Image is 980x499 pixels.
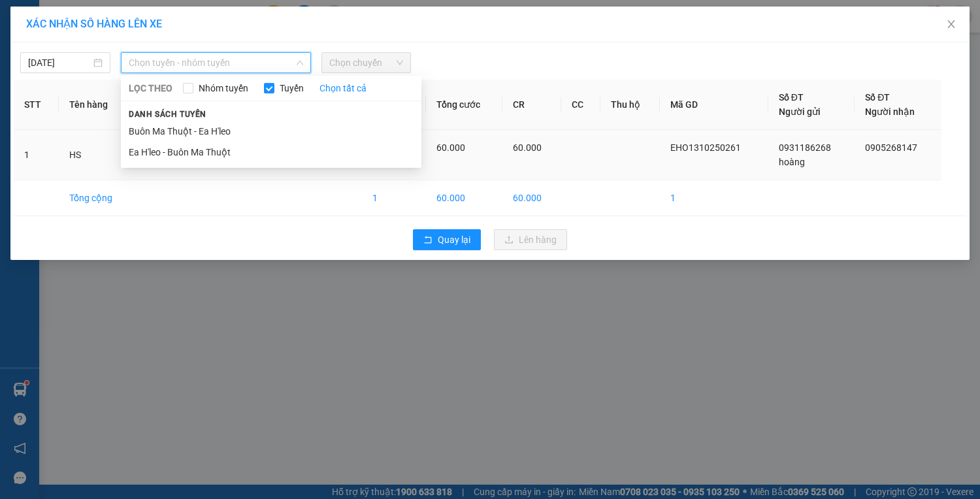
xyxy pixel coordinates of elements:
[14,130,59,180] td: 1
[660,80,768,130] th: Mã GD
[426,80,502,130] th: Tổng cước
[296,59,304,67] span: down
[26,18,162,30] span: XÁC NHẬN SỐ HÀNG LÊN XE
[865,92,890,103] span: Số ĐT
[561,80,600,130] th: CC
[14,80,59,130] th: STT
[274,81,309,95] span: Tuyến
[436,142,465,153] span: 60.000
[779,142,831,153] span: 0931186268
[494,229,567,250] button: uploadLên hàng
[59,180,135,216] td: Tổng cộng
[193,81,253,95] span: Nhóm tuyến
[121,121,421,142] li: Buôn Ma Thuột - Ea H'leo
[438,233,470,247] span: Quay lại
[865,142,917,153] span: 0905268147
[660,180,768,216] td: 1
[933,7,970,43] button: Close
[413,229,481,250] button: rollbackQuay lại
[946,19,956,29] span: close
[779,157,805,167] span: hoàng
[502,80,561,130] th: CR
[329,53,404,72] span: Chọn chuyến
[600,80,660,130] th: Thu hộ
[779,92,804,103] span: Số ĐT
[121,142,421,163] li: Ea H'leo - Buôn Ma Thuột
[121,108,214,120] span: Danh sách tuyến
[426,180,502,216] td: 60.000
[59,130,135,180] td: HS
[670,142,741,153] span: EHO1310250261
[513,142,542,153] span: 60.000
[502,180,561,216] td: 60.000
[59,80,135,130] th: Tên hàng
[129,53,303,72] span: Chọn tuyến - nhóm tuyến
[362,180,426,216] td: 1
[129,81,172,95] span: LỌC THEO
[865,106,915,117] span: Người nhận
[779,106,821,117] span: Người gửi
[28,56,91,70] input: 13/10/2025
[423,235,433,246] span: rollback
[319,81,367,95] a: Chọn tất cả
